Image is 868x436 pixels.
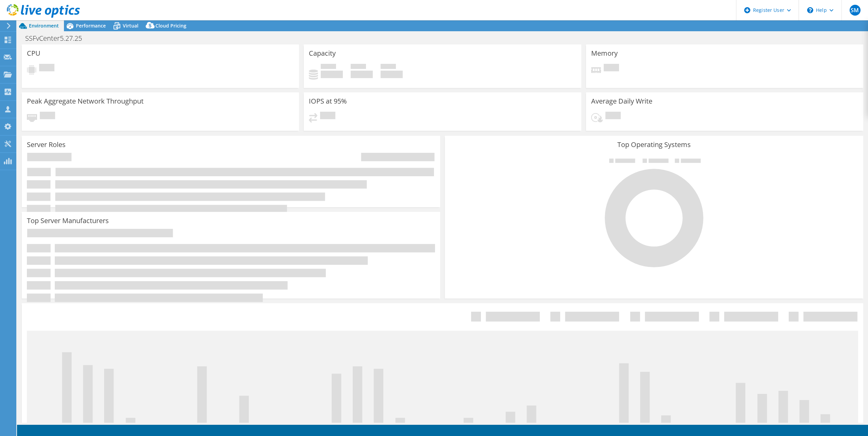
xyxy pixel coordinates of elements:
[39,64,54,73] span: Pending
[27,217,109,224] h3: Top Server Manufacturers
[850,5,861,16] span: SM
[27,141,66,148] h3: Server Roles
[76,22,106,29] span: Performance
[591,50,618,57] h3: Memory
[321,71,343,78] h4: 0 GiB
[27,97,144,105] h3: Peak Aggregate Network Throughput
[27,50,40,57] h3: CPU
[351,71,373,78] h4: 0 GiB
[123,22,138,29] span: Virtual
[309,97,347,105] h3: IOPS at 95%
[22,35,93,42] h1: SSFvCenter5.27.25
[605,112,621,121] span: Pending
[321,64,336,71] span: Used
[309,50,336,57] h3: Capacity
[351,64,366,71] span: Free
[29,22,59,29] span: Environment
[604,64,619,73] span: Pending
[155,22,186,29] span: Cloud Pricing
[450,141,858,148] h3: Top Operating Systems
[381,64,396,71] span: Total
[591,97,652,105] h3: Average Daily Write
[320,112,335,121] span: Pending
[807,7,813,13] svg: \n
[40,112,55,121] span: Pending
[381,71,403,78] h4: 0 GiB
